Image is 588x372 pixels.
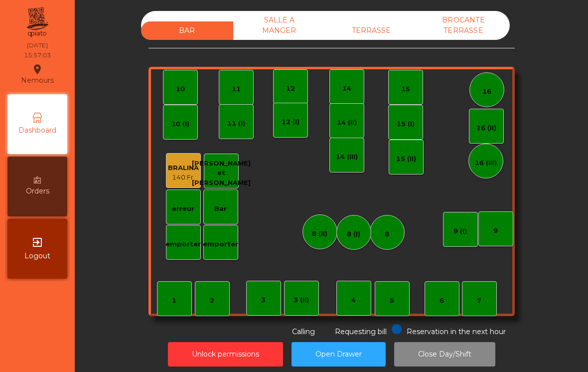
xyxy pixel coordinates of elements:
[394,342,495,367] button: Close Day/Shift
[232,84,241,94] div: 11
[453,226,467,236] div: 9 (I)
[294,295,309,305] div: 3 (II)
[21,62,54,87] div: Nemours
[165,239,201,249] div: emporter
[292,327,315,336] span: Calling
[282,117,299,127] div: 12 (I)
[335,327,387,336] span: Requesting bill
[397,119,415,129] div: 15 (I)
[336,152,358,162] div: 14 (III)
[396,154,416,164] div: 15 (II)
[172,296,176,306] div: 1
[292,342,386,367] button: Open Drawer
[476,123,496,133] div: 16 (II)
[31,63,43,75] i: location_on
[141,21,233,40] div: BAR
[227,119,245,129] div: 11 (I)
[26,186,49,196] span: Orders
[418,11,510,40] div: BROCANTE TERRASSE
[286,84,295,94] div: 12
[347,229,360,239] div: 8 (I)
[407,327,506,336] span: Reservation in the next hour
[475,158,497,168] div: 16 (III)
[168,163,199,173] div: BRALINA
[385,229,389,239] div: 8
[261,295,266,305] div: 3
[203,239,238,249] div: emporter
[171,119,189,129] div: 10 (I)
[24,251,50,261] span: Logout
[233,11,325,40] div: SALLE A MANGER
[325,21,418,40] div: TERRASSE
[493,226,498,236] div: 9
[401,84,410,94] div: 15
[31,236,43,248] i: exit_to_app
[172,204,194,214] div: erreur
[168,173,199,183] div: 140 Fr.
[390,296,394,306] div: 5
[214,204,227,214] div: Bar
[168,342,283,367] button: Unlock permissions
[312,229,327,239] div: 8 (II)
[337,118,357,128] div: 14 (II)
[192,159,251,188] div: [PERSON_NAME] et [PERSON_NAME]
[27,41,48,50] div: [DATE]
[210,296,214,306] div: 2
[342,84,351,94] div: 14
[440,296,444,306] div: 6
[18,125,56,136] span: Dashboard
[176,84,185,94] div: 10
[477,296,481,306] div: 7
[25,5,49,40] img: qpiato
[24,51,51,60] div: 15:57:03
[482,87,491,97] div: 16
[351,295,356,305] div: 4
